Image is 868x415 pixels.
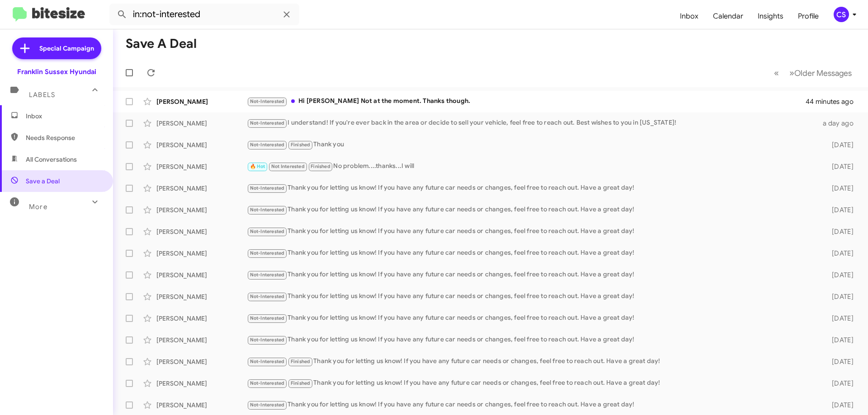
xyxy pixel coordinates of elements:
span: Not-Interested [250,359,285,364]
div: [DATE] [817,249,861,258]
a: Calendar [706,3,750,29]
span: Not-Interested [250,380,285,386]
div: Thank you for letting us know! If you have any future car needs or changes, feel free to reach ou... [247,313,817,323]
h1: Save a Deal [126,37,197,51]
div: [DATE] [817,270,861,280]
div: Thank you for letting us know! If you have any future car needs or changes, feel free to reach ou... [247,356,817,367]
a: Special Campaign [12,37,101,59]
div: No problem....thanks...I will [247,161,817,172]
div: Thank you for letting us know! If you have any future car needs or changes, feel free to reach ou... [247,400,817,410]
span: » [789,67,794,79]
nav: Page navigation example [769,64,857,82]
span: Not-Interested [250,250,285,256]
button: CS [826,7,858,22]
div: 44 minutes ago [807,97,861,106]
div: [PERSON_NAME] [156,184,247,193]
div: [PERSON_NAME] [156,119,247,128]
span: Not-Interested [250,120,285,126]
span: Finished [291,380,311,386]
div: a day ago [817,119,861,128]
div: [PERSON_NAME] [156,357,247,366]
span: Not-Interested [250,228,285,234]
div: Thank you for letting us know! If you have any future car needs or changes, feel free to reach ou... [247,183,817,193]
div: [DATE] [817,314,861,323]
div: [PERSON_NAME] [156,227,247,236]
a: Inbox [673,3,706,29]
div: [PERSON_NAME] [156,270,247,280]
div: [DATE] [817,184,861,193]
span: Not-Interested [250,315,285,321]
a: Insights [750,3,791,29]
input: Search [109,4,299,25]
span: Needs Response [26,133,103,142]
div: [PERSON_NAME] [156,140,247,149]
div: [DATE] [817,292,861,301]
span: Not-Interested [250,337,285,343]
div: Hi [PERSON_NAME] Not at the moment. Thanks though. [247,96,807,107]
div: [PERSON_NAME] [156,379,247,388]
div: Franklin Sussex Hyundai [17,67,96,76]
span: All Conversations [26,155,77,164]
div: [PERSON_NAME] [156,336,247,345]
div: Thank you for letting us know! If you have any future car needs or changes, feel free to reach ou... [247,248,817,258]
div: [DATE] [817,357,861,366]
span: Finished [291,142,311,148]
span: Older Messages [794,68,852,78]
div: [PERSON_NAME] [156,401,247,410]
span: Finished [291,359,311,364]
span: Save a Deal [26,177,60,186]
div: [PERSON_NAME] [156,249,247,258]
button: Previous [769,64,784,82]
div: Thank you for letting us know! If you have any future car needs or changes, feel free to reach ou... [247,226,817,237]
div: [DATE] [817,379,861,388]
div: I understand! If you're ever back in the area or decide to sell your vehicle, feel free to reach ... [247,118,817,128]
div: Thank you for letting us know! If you have any future car needs or changes, feel free to reach ou... [247,378,817,388]
div: [PERSON_NAME] [156,314,247,323]
span: Not-Interested [250,294,285,299]
div: [DATE] [817,140,861,149]
span: Not-Interested [250,142,285,148]
span: Not-Interested [250,207,285,213]
span: Not-Interested [250,185,285,191]
div: [PERSON_NAME] [156,205,247,214]
div: [DATE] [817,162,861,171]
div: Thank you for letting us know! If you have any future car needs or changes, feel free to reach ou... [247,291,817,302]
a: Profile [791,3,826,29]
span: Not-Interested [250,272,285,278]
span: Not-Interested [250,98,285,104]
span: 🔥 Hot [250,163,265,169]
div: [DATE] [817,336,861,345]
span: More [29,203,47,211]
span: Labels [29,91,55,99]
span: Not-Interested [250,402,285,408]
span: Special Campaign [39,44,94,53]
span: Inbox [26,112,103,121]
div: [DATE] [817,401,861,410]
div: Thank you for letting us know! If you have any future car needs or changes, feel free to reach ou... [247,270,817,280]
div: [DATE] [817,205,861,214]
div: [PERSON_NAME] [156,97,247,106]
div: Thank you for letting us know! If you have any future car needs or changes, feel free to reach ou... [247,205,817,215]
div: Thank you [247,140,817,150]
span: Not Interested [271,163,305,169]
span: « [774,67,779,79]
div: [PERSON_NAME] [156,292,247,301]
div: Thank you for letting us know! If you have any future car needs or changes, feel free to reach ou... [247,335,817,345]
span: Finished [311,163,330,169]
div: [DATE] [817,227,861,236]
button: Next [784,64,857,82]
div: CS [834,7,849,22]
div: [PERSON_NAME] [156,162,247,171]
